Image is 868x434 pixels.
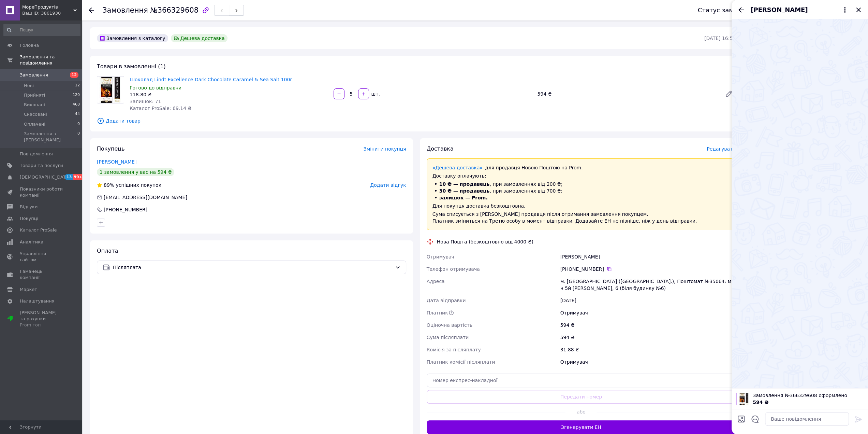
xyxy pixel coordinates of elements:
[534,89,719,99] div: 594 ₴
[102,6,148,14] span: Замовлення
[427,359,495,365] span: Платник комісії післяплати
[439,188,490,194] span: 30 ₴ — продавець
[432,187,730,194] li: , при замовленнях від 700 ₴;
[20,286,37,293] span: Маркет
[3,24,80,36] input: Пошук
[20,42,39,48] span: Головна
[704,36,736,41] time: [DATE] 16:50
[559,331,737,344] div: 594 ₴
[20,268,63,281] span: Гаманець компанії
[89,7,94,14] div: Повернутися назад
[427,374,736,387] input: Номер експрес-накладної
[435,238,535,245] div: Нова Пошта (безкоштовно від 4000 ₴)
[707,146,736,152] span: Редагувати
[73,174,84,180] span: 99+
[565,408,597,415] span: або
[364,146,406,152] span: Змінити покупця
[75,83,80,89] span: 12
[24,83,34,89] span: Нові
[432,202,730,209] div: Для покупця доставка безкоштовна.
[24,92,45,98] span: Прийняті
[559,294,737,307] div: [DATE]
[130,85,181,90] span: Готово до відправки
[427,266,480,272] span: Телефон отримувача
[559,344,737,356] div: 31.88 ₴
[20,227,57,233] span: Каталог ProSale
[20,310,63,328] span: [PERSON_NAME] та рахунки
[439,195,488,200] span: залишок — Prom.
[432,211,730,224] div: Сума списується з [PERSON_NAME] продавця після отримання замовлення покупцем. Платник зміниться н...
[97,145,125,152] span: Покупець
[370,182,406,188] span: Додати відгук
[97,182,161,188] div: успішних покупок
[73,92,80,98] span: 120
[130,99,161,104] span: Залишок: 71
[24,131,77,143] span: Замовлення з [PERSON_NAME]
[97,76,124,103] img: Шоколад Lindt Excellence Dark Chocolate Caramel & Sea Salt 100г
[427,254,454,260] span: Отримувач
[559,307,737,319] div: Отримувач
[70,72,78,78] span: 12
[737,6,745,14] button: Назад
[113,264,392,271] span: Післяплата
[20,322,63,328] div: Prom топ
[130,91,328,98] div: 118.80 ₴
[751,5,808,14] span: [PERSON_NAME]
[20,151,53,157] span: Повідомлення
[97,159,136,165] a: [PERSON_NAME]
[20,72,48,78] span: Замовлення
[432,164,730,171] div: для продавця Новою Поштою на Prom.
[439,181,490,187] span: 10 ₴ — продавець
[370,90,381,97] div: шт.
[698,7,761,14] div: Статус замовлення
[559,356,737,368] div: Отримувач
[432,165,483,170] a: «Дешева доставка»
[20,251,63,263] span: Управління сайтом
[722,87,736,101] a: Редагувати
[20,163,63,169] span: Товари та послуги
[427,420,736,434] button: Згенерувати ЕН
[427,335,469,340] span: Сума післяплати
[427,347,481,352] span: Комісія за післяплату
[97,63,166,70] span: Товари в замовленні (1)
[22,10,82,16] div: Ваш ID: 3861930
[20,204,38,210] span: Відгуки
[559,275,737,294] div: м. [GEOGRAPHIC_DATA] ([GEOGRAPHIC_DATA].), Поштомат №35064: м-н 5й [PERSON_NAME], 6 (біля будинку...
[427,298,466,303] span: Дата відправки
[427,145,454,152] span: Доставка
[20,186,63,198] span: Показники роботи компанії
[427,279,445,284] span: Адреса
[738,393,750,405] img: 6349470196_w100_h100_shokolad-lindt-excellence.jpg
[97,34,168,42] div: Замовлення з каталогу
[20,174,70,180] span: [DEMOGRAPHIC_DATA]
[24,102,45,108] span: Виконані
[97,248,118,254] span: Оплата
[103,206,148,213] div: [PHONE_NUMBER]
[77,131,80,143] span: 0
[751,5,849,14] button: [PERSON_NAME]
[427,310,448,316] span: Платник
[20,239,43,245] span: Аналітика
[20,54,82,66] span: Замовлення та повідомлення
[24,121,45,127] span: Оплачені
[753,392,864,399] span: Замовлення №366329608 оформлено
[130,77,293,82] a: Шоколад Lindt Excellence Dark Chocolate Caramel & Sea Salt 100г
[432,172,730,179] div: Доставку оплачують:
[432,181,730,187] li: , при замовленнях від 200 ₴;
[559,251,737,263] div: [PERSON_NAME]
[171,34,227,42] div: Дешева доставка
[559,319,737,331] div: 594 ₴
[150,6,198,14] span: №366329608
[560,266,736,272] div: [PHONE_NUMBER]
[104,195,187,200] span: [EMAIL_ADDRESS][DOMAIN_NAME]
[751,415,760,423] button: Відкрити шаблони відповідей
[22,4,73,10] span: МореПродуктів
[20,215,38,222] span: Покупці
[854,6,863,14] button: Закрити
[73,102,80,108] span: 468
[753,400,768,405] span: 594 ₴
[65,174,73,180] span: 13
[427,322,472,328] span: Оціночна вартість
[130,106,191,111] span: Каталог ProSale: 69.14 ₴
[97,117,736,125] span: Додати товар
